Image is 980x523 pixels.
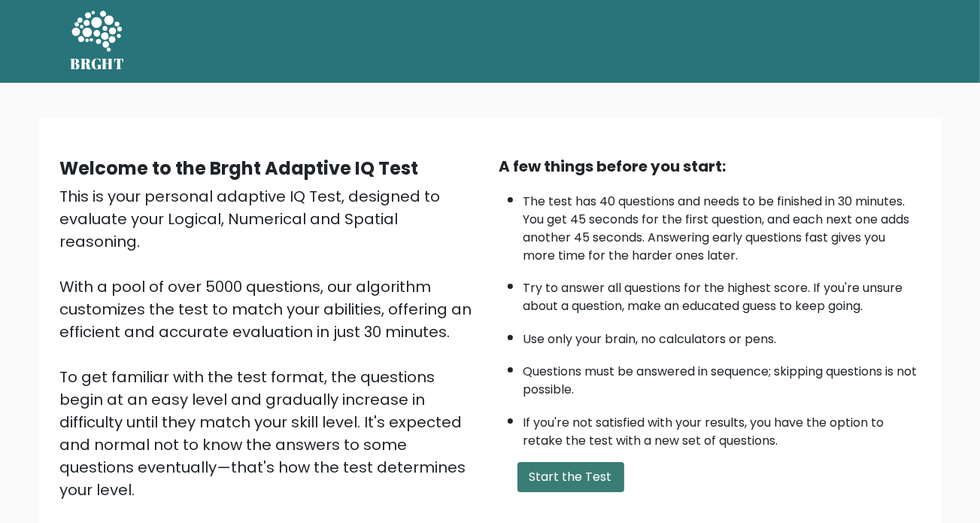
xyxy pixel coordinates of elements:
li: The test has 40 questions and needs to be finished in 30 minutes. You get 45 seconds for the firs... [523,185,921,265]
button: Start the Test [517,462,624,492]
li: Questions must be answered in sequence; skipping questions is not possible. [523,355,921,399]
li: Use only your brain, no calculators or pens. [523,323,921,348]
div: A few things before you start: [499,155,921,178]
b: Welcome to the Brght Adaptive IQ Test [60,156,419,181]
a: BRGHT [71,6,125,77]
h5: BRGHT [71,55,125,73]
li: Try to answer all questions for the highest score. If you're unsure about a question, make an edu... [523,272,921,315]
li: If you're not satisfied with your results, you have the option to retake the test with a new set ... [523,406,921,450]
